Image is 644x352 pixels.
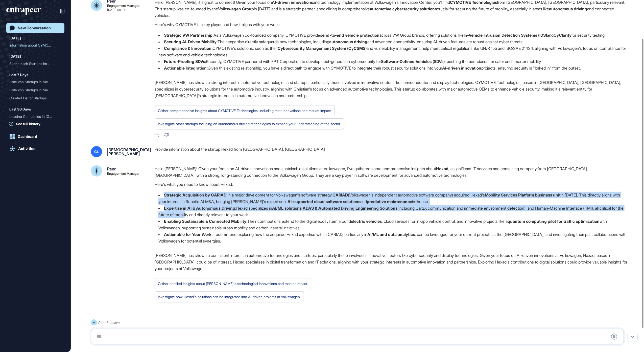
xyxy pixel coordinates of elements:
[9,121,64,126] a: See full history
[18,146,35,151] div: Activities
[9,60,61,68] div: Suche nach Startups im Bereich Quantum Computing in Niedersachsen mit spezifischen Postleitzahlen
[158,107,331,114] div: Gather comprehensive insights about CYMOTIVE Technologies, including their innovations and market...
[9,113,57,121] div: Leading Companies in [GEOGRAPHIC_DATA]...
[367,199,412,204] strong: predictive maintenance
[485,192,561,197] strong: Mobility Services Platform business unit
[155,38,628,45] li: Their expertise directly safeguards new technologies, including and advanced connectivity, ensuri...
[155,21,628,28] p: Here's why CYMOTIVE is a key player and how it aligns with your work:
[98,319,120,326] div: Peer is active
[9,94,61,102] div: Curated List of Startups in Niedersachsen Focusing on Quantum Technology, Advanced Batteries, Mob...
[9,41,57,49] div: Information about CYMOTIV...
[9,41,61,49] div: Information about CYMOTIVE Technologies Startup in Wolfsburg, Germany
[155,192,628,205] li: In a major development for Volkswagen's software strategy, (Volkswagen's independent automotive s...
[107,8,125,11] div: [DATE] 08:24
[155,205,628,218] li: Hexad specializes in , (including Car2X communication and immediate environment detection), and H...
[155,79,628,99] p: [PERSON_NAME] has shown a strong interest in automotive technologies and startups, particularly t...
[107,148,151,156] div: [DEMOGRAPHIC_DATA][PERSON_NAME]
[164,219,247,224] strong: Enabling Sustainable & Connected Mobility:
[164,59,206,64] strong: Future-Proofing SDVs:
[18,134,37,139] div: Dashboard
[370,6,437,11] strong: automotive cybersecurity solutions
[107,172,140,175] div: Engagement Manager
[9,78,57,86] div: Liste von Startups in Nie...
[381,59,445,64] strong: Software-Defined Vehicles (SDVs)
[164,46,212,51] strong: Compliance & Innovation:
[9,53,21,59] div: [DATE]
[155,165,628,179] p: Hello [PERSON_NAME]! Given your focus on AI-driven innovations and sustainable solutions at Volks...
[9,60,57,68] div: Suche nach Startups im Be...
[155,181,628,188] p: Here's what you need to know about Hexad:
[322,33,379,38] strong: end-to-end vehicle protection
[554,33,571,38] strong: CyClarity
[164,65,208,71] strong: Actionable Integration:
[464,33,547,38] strong: In-Vehicle Intrusion Detection Systems (IDS)
[436,166,448,171] strong: Hexad
[158,280,308,287] div: Gather detailed insights about [PERSON_NAME]'s technological innovations and market impact.
[158,121,341,127] div: Investigate other startups focusing on autonomous driving technologies to expand your understandi...
[155,58,628,65] li: Recently, CYMOTIVE partnered with FPT Corporation to develop next-generation cybersecurity for , ...
[18,26,51,30] div: New Conversation
[9,86,61,94] div: Liste von Startups in Niedersachsen zu Quantum Technology, Sekundärzellen, fortschrittlicher Mobi...
[164,206,236,211] strong: Expertise in AI & Autonomous Driving:
[329,39,367,44] strong: autonomous driving
[158,294,301,300] div: Investigate how Hexad's solutions can be integrated into AI-driven projects at Volkswagen.
[155,32,628,38] li: As a Volkswagen co-founded company, CYMOTIVE provides across VW Group brands, offering solutions ...
[164,33,213,38] strong: Strategic VW Partnership:
[155,146,628,157] div: Provide information about the startup Hexad from [GEOGRAPHIC_DATA], [GEOGRAPHIC_DATA]
[442,65,481,71] strong: AI-driven innovation
[288,199,360,204] strong: AI-supported cloud software solutions
[9,94,57,102] div: Curated List of Startups ...
[332,192,348,197] strong: CARIAD
[6,131,64,142] a: Dashboard
[16,121,40,126] span: See full history
[9,78,61,86] div: Liste von Startups in Niedersachsen, die im Bereich Quanten-Technologie tätig sind
[107,167,116,171] div: Peer
[303,206,397,211] strong: ADAS & Automated Driving Engineering Solutions
[164,232,212,237] strong: Actionable for Your Work:
[9,113,61,121] div: Leading Companies in Affective Computing Technology for Vehicles
[218,6,254,11] strong: Volkswagen Group
[6,144,64,154] a: Activities
[6,7,41,15] div: entrapeer-logo
[9,86,57,94] div: Liste von Startups in Nie...
[9,106,31,112] div: Last 30 Days
[155,65,628,71] li: Given this existing relationship, you have a direct path to engage with CYMOTIVE to integrate the...
[508,219,600,224] strong: quantum computing pilot for traffic optimization
[155,231,628,244] li: I recommend exploring how the acquired Hexad expertise within CARIAD, particularly in , can be le...
[155,45,628,58] li: CYMOTIVE's solutions, such as their and vulnerability management, help meet critical regulations ...
[107,4,140,7] div: Engagement Manager
[155,218,628,231] li: Their contributions extend to the digital ecosystem around , cloud services for in-app vehicle co...
[6,23,64,33] a: New Conversation
[272,206,302,211] strong: AI/ML solutions
[164,192,227,197] strong: Strategic Acquisition by CARIAD:
[351,219,382,224] strong: electric vehicles
[278,46,367,51] strong: Cybersecurity Management System (CyCSMS)
[94,150,99,154] span: CL
[549,6,587,11] strong: autonomous driving
[164,39,218,44] strong: Securing AI-Driven Mobility:
[9,35,21,41] div: [DATE]
[155,252,628,272] p: [PERSON_NAME] has shown a consistent interest in automotive technologies and startups, particular...
[367,232,415,237] strong: AI/ML and data analytics
[9,72,28,78] div: Last 7 Days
